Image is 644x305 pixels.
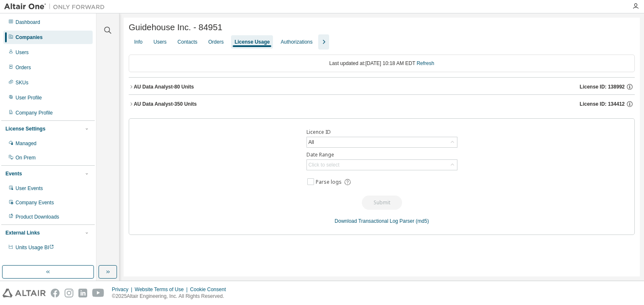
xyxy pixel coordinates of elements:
[16,199,54,206] div: Company Events
[16,19,40,26] div: Dashboard
[16,154,36,161] div: On Prem
[4,3,109,11] img: Altair One
[134,39,143,45] div: Info
[129,95,635,113] button: AU Data Analyst-350 UnitsLicense ID: 134412
[5,170,22,177] div: Events
[16,94,42,101] div: User Profile
[134,101,197,107] div: AU Data Analyst-350 Units
[417,60,434,66] a: Refresh
[5,229,40,236] div: External Links
[416,218,429,224] a: (md5)
[51,289,60,297] img: facebook.svg
[16,185,43,192] div: User Events
[307,160,457,170] div: Click to select
[306,151,457,158] label: Date Range
[129,23,222,32] span: Guidehouse Inc. - 84951
[112,286,135,293] div: Privacy
[335,218,414,224] a: Download Transactional Log Parser
[16,34,43,41] div: Companies
[580,83,625,90] span: License ID: 138992
[309,162,340,168] div: Click to select
[16,64,31,71] div: Orders
[580,101,625,107] span: License ID: 134412
[280,39,312,45] div: Authorizations
[306,129,457,136] label: Licence ID
[16,49,29,56] div: Users
[3,289,46,297] img: altair_logo.svg
[307,138,315,147] div: All
[112,293,231,300] p: © 2025 Altair Engineering, Inc. All Rights Reserved.
[65,289,73,297] img: instagram.svg
[129,55,635,72] div: Last updated at: [DATE] 10:18 AM EDT
[177,39,197,45] div: Contacts
[16,109,53,116] div: Company Profile
[16,140,36,147] div: Managed
[316,179,342,185] span: Parse logs
[307,137,457,147] div: All
[16,79,29,86] div: SKUs
[153,39,166,45] div: Users
[234,39,270,45] div: License Usage
[78,289,87,297] img: linkedin.svg
[129,78,635,96] button: AU Data Analyst-80 UnitsLicense ID: 138992
[16,214,59,220] div: Product Downloads
[362,196,402,210] button: Submit
[190,286,231,293] div: Cookie Consent
[135,286,190,293] div: Website Terms of Use
[208,39,224,45] div: Orders
[5,125,45,132] div: License Settings
[134,83,194,90] div: AU Data Analyst-80 Units
[16,245,54,250] span: Units Usage BI
[92,289,104,297] img: youtube.svg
